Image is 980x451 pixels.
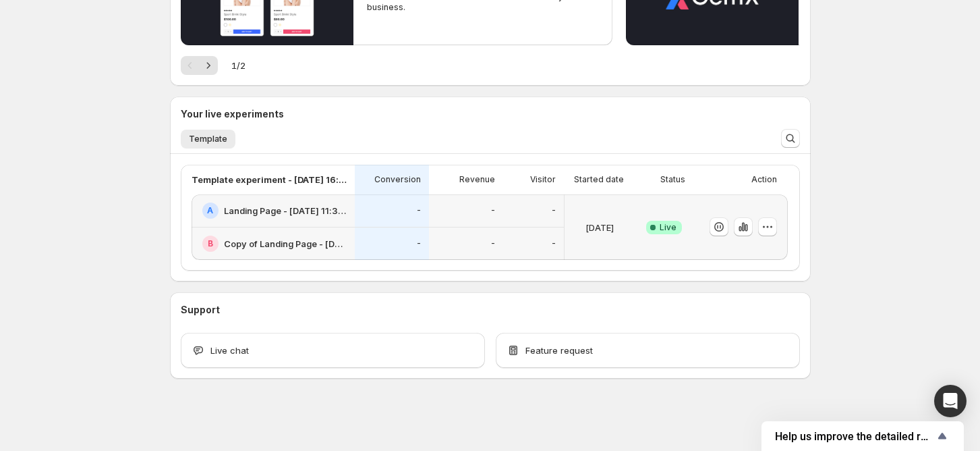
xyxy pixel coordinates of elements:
[525,344,593,357] span: Feature request
[207,205,213,216] h2: A
[491,238,495,249] p: -
[231,59,246,72] span: 1 / 2
[199,56,218,75] button: Next
[751,174,777,185] p: Action
[781,129,800,148] button: Search and filter results
[189,134,227,144] span: Template
[775,430,934,443] span: Help us improve the detailed report for A/B campaigns
[585,221,614,234] p: [DATE]
[224,204,347,217] h2: Landing Page - [DATE] 11:32:43
[574,174,624,185] p: Started date
[491,205,495,216] p: -
[934,385,967,417] div: Open Intercom Messenger
[210,344,249,357] span: Live chat
[459,174,495,185] p: Revenue
[224,237,347,250] h2: Copy of Landing Page - [DATE] 11:32:43
[181,303,220,317] h3: Support
[181,107,284,121] h3: Your live experiments
[417,238,421,249] p: -
[417,205,421,216] p: -
[552,238,556,249] p: -
[530,174,556,185] p: Visitor
[660,174,685,185] p: Status
[181,56,218,75] nav: Pagination
[192,173,347,186] p: Template experiment - [DATE] 16:52:55
[208,238,213,249] h2: B
[552,205,556,216] p: -
[374,174,421,185] p: Conversion
[775,428,950,444] button: Show survey - Help us improve the detailed report for A/B campaigns
[660,222,676,233] span: Live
